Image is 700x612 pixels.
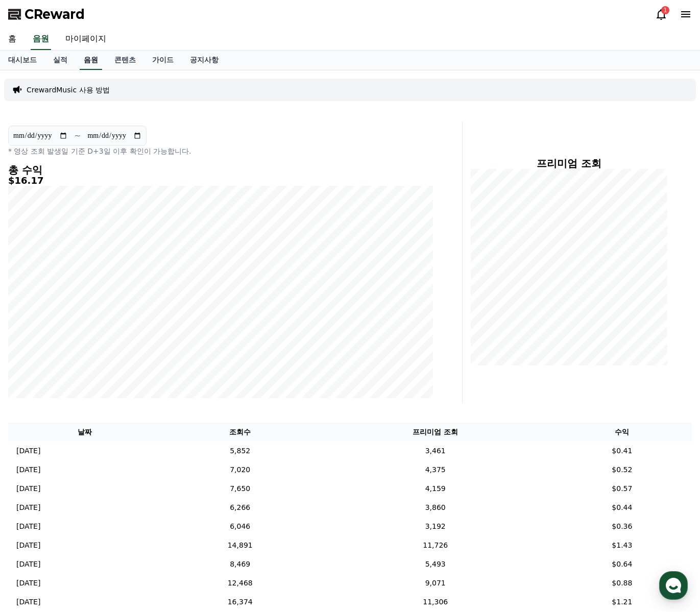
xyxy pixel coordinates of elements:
a: 공지사항 [182,51,227,70]
a: 1 [655,8,667,20]
div: 1 [661,6,669,14]
p: [DATE] [16,483,40,494]
p: [DATE] [16,559,40,570]
h4: 총 수익 [8,164,433,176]
span: 대화 [93,339,106,348]
td: 12,468 [162,574,319,593]
p: ~ [74,130,81,142]
td: 8,469 [162,555,319,574]
p: * 영상 조회 발생일 기준 D+3일 이후 확인이 가능합니다. [8,146,433,156]
a: 홈 [3,324,67,349]
td: $0.41 [552,442,692,460]
p: [DATE] [16,578,40,589]
td: 11,726 [319,536,552,555]
td: 11,306 [319,593,552,611]
a: 음원 [80,51,102,70]
a: CrewardMusic 사용 방법 [27,85,110,95]
td: $0.57 [552,479,692,498]
p: [DATE] [16,597,40,607]
span: 설정 [158,339,170,347]
span: CReward [25,6,85,22]
a: 마이페이지 [57,29,114,50]
a: 콘텐츠 [106,51,144,70]
td: 7,020 [162,460,319,479]
td: $1.21 [552,593,692,611]
td: 4,375 [319,460,552,479]
th: 수익 [552,423,692,442]
h4: 프리미엄 조회 [471,158,667,169]
td: $1.43 [552,536,692,555]
a: 음원 [31,29,51,50]
td: 16,374 [162,593,319,611]
td: 6,266 [162,498,319,517]
a: CReward [8,6,85,22]
td: 14,891 [162,536,319,555]
td: 5,493 [319,555,552,574]
td: 7,650 [162,479,319,498]
th: 프리미엄 조회 [319,423,552,442]
td: $0.44 [552,498,692,517]
td: $0.64 [552,555,692,574]
p: [DATE] [16,502,40,513]
td: 3,461 [319,442,552,460]
p: [DATE] [16,540,40,551]
a: 가이드 [144,51,182,70]
a: 대화 [67,324,132,349]
td: 4,159 [319,479,552,498]
h5: $16.17 [8,176,433,186]
th: 날짜 [8,423,162,442]
td: 5,852 [162,442,319,460]
p: [DATE] [16,446,40,456]
p: [DATE] [16,464,40,475]
a: 설정 [132,324,196,349]
td: 6,046 [162,517,319,536]
td: $0.36 [552,517,692,536]
span: 홈 [32,339,38,347]
a: 실적 [45,51,76,70]
td: 3,860 [319,498,552,517]
p: [DATE] [16,521,40,532]
th: 조회수 [162,423,319,442]
td: $0.88 [552,574,692,593]
td: $0.52 [552,460,692,479]
td: 9,071 [319,574,552,593]
td: 3,192 [319,517,552,536]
